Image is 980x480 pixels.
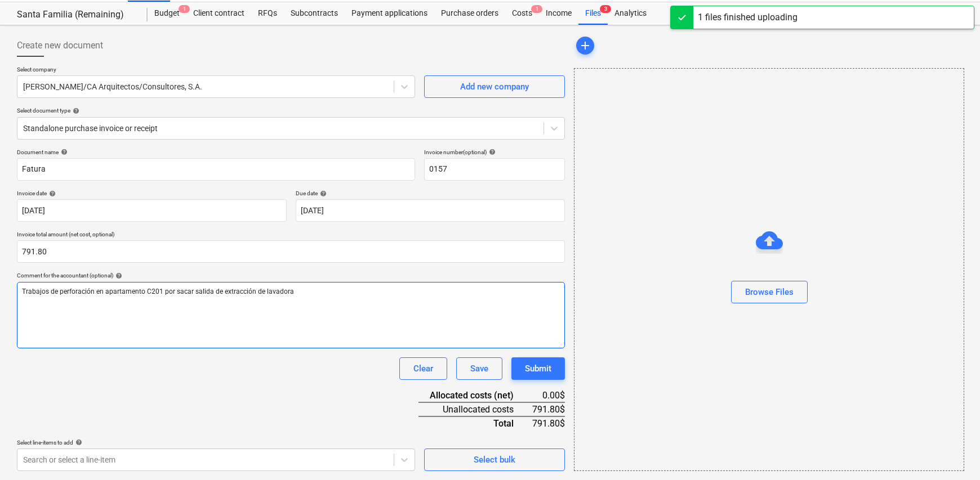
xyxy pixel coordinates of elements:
[73,439,82,446] span: help
[113,272,122,279] span: help
[413,361,433,376] div: Clear
[296,190,565,197] div: Due date
[418,389,532,402] div: Allocated costs (net)
[474,452,515,467] div: Select bulk
[578,2,608,25] div: Files
[47,190,56,197] span: help
[17,272,565,279] div: Comment for the accountant (optional)
[179,5,190,13] span: 1
[424,149,565,156] div: Invoice number (optional)
[17,199,287,222] input: Invoice date not specified
[487,149,496,155] span: help
[424,158,565,181] input: Invoice number
[434,2,505,25] a: Purchase orders
[17,149,415,156] div: Document name
[532,416,565,430] div: 791.80$
[532,389,565,402] div: 0.00$
[539,2,578,25] a: Income
[59,149,68,155] span: help
[148,2,186,25] div: Budget
[532,402,565,416] div: 791.80$
[470,361,488,376] div: Save
[525,361,551,376] div: Submit
[745,285,794,299] div: Browse Files
[456,357,502,380] button: Save
[505,2,539,25] a: Costs1
[284,2,345,25] a: Subcontracts
[17,66,415,75] p: Select company
[148,2,186,25] a: Budget1
[731,281,808,303] button: Browse Files
[399,357,447,380] button: Clear
[578,2,608,25] a: Files3
[460,79,529,94] div: Add new company
[924,426,980,480] div: Widget de chat
[418,402,532,416] div: Unallocated costs
[251,2,284,25] a: RFQs
[17,439,415,446] div: Select line-items to add
[924,426,980,480] iframe: Chat Widget
[17,240,565,263] input: Invoice total amount (net cost, optional)
[511,357,565,380] button: Submit
[17,158,415,181] input: Document name
[17,39,103,52] span: Create new document
[22,288,294,295] span: Trabajos de perforación en apartamento C201 por sacar salida de extracción de lavadora
[424,448,565,471] button: Select bulk
[698,11,798,24] div: 1 files finished uploading
[574,68,964,471] div: Browse Files
[418,416,532,430] div: Total
[17,107,565,114] div: Select document type
[296,199,565,222] input: Due date not specified
[345,2,434,25] a: Payment applications
[600,5,611,13] span: 3
[17,9,134,21] div: Santa Familia (Remaining)
[17,231,565,240] p: Invoice total amount (net cost, optional)
[70,107,79,114] span: help
[578,39,592,52] span: add
[17,190,287,197] div: Invoice date
[608,2,653,25] a: Analytics
[505,2,539,25] div: Costs
[531,5,542,13] span: 1
[318,190,327,197] span: help
[186,2,251,25] a: Client contract
[424,75,565,98] button: Add new company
